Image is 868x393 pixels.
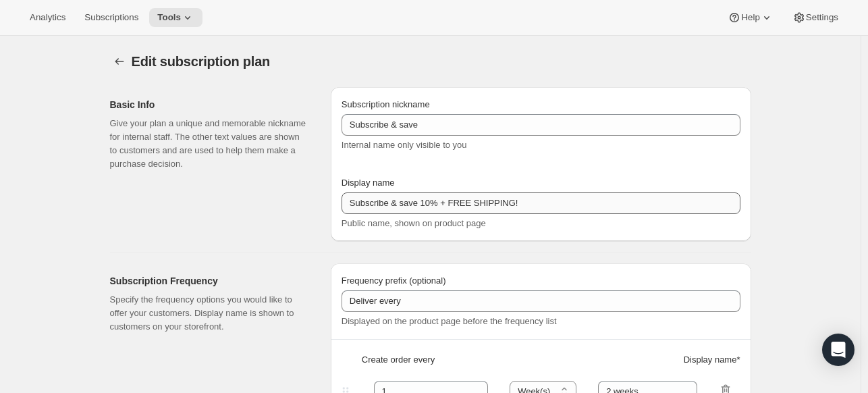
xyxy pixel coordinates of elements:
input: Deliver every [342,290,740,312]
span: Help [741,12,759,23]
button: Help [720,8,781,27]
p: Give your plan a unique and memorable nickname for internal staff. The other text values are show... [110,117,309,171]
input: Subscribe & Save [342,192,740,214]
span: Create order every [362,353,435,367]
span: Displayed on the product page before the frequency list [342,316,557,326]
h2: Basic Info [110,98,309,111]
span: Subscription nickname [342,99,430,109]
button: Settings [784,8,846,27]
button: Tools [149,8,202,27]
input: Subscribe & Save [342,114,740,136]
button: Analytics [22,8,74,27]
h2: Subscription Frequency [110,274,309,288]
span: Display name [342,178,395,188]
p: Specify the frequency options you would like to offer your customers. Display name is shown to cu... [110,293,309,334]
span: Internal name only visible to you [342,140,467,150]
div: Open Intercom Messenger [822,334,855,366]
span: Settings [806,12,838,23]
span: Frequency prefix (optional) [342,276,446,286]
span: Display name * [684,353,740,367]
span: Subscriptions [84,12,138,23]
span: Public name, shown on product page [342,218,486,228]
button: Subscriptions [76,8,146,27]
span: Tools [157,12,181,23]
span: Edit subscription plan [132,54,271,69]
span: Analytics [30,12,65,23]
button: Subscription plans [110,52,129,71]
